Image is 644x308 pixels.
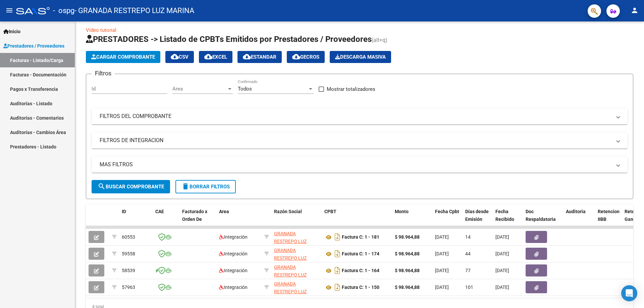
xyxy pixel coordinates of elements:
button: Buscar Comprobante [92,180,170,193]
datatable-header-cell: Retencion IIBB [595,204,622,234]
span: - GRANADA RESTREPO LUZ MARINA [74,3,194,18]
span: [DATE] [495,251,509,256]
datatable-header-cell: Monto [392,204,432,234]
span: GRANADA RESTREPO LUZ MARINA [274,264,307,285]
h3: Filtros [92,69,115,78]
span: 14 [465,234,471,240]
app-download-masive: Descarga masiva de comprobantes (adjuntos) [330,51,391,63]
mat-icon: person [631,6,639,14]
span: GRANADA RESTREPO LUZ MARINA [274,281,307,302]
mat-icon: delete [181,182,190,190]
button: Descarga Masiva [330,51,391,63]
button: CSV [165,51,194,63]
span: Razón Social [274,209,302,214]
mat-icon: cloud_download [292,53,300,61]
strong: $ 98.964,88 [395,285,420,290]
span: 57963 [122,285,135,290]
button: Borrar Filtros [175,180,236,193]
i: Descargar documento [333,282,342,293]
i: Descargar documento [333,248,342,259]
strong: $ 98.964,88 [395,268,420,273]
span: [DATE] [435,285,449,290]
mat-icon: cloud_download [204,53,212,61]
span: CAE [155,209,164,214]
span: 60553 [122,234,135,240]
mat-icon: cloud_download [243,53,251,61]
datatable-header-cell: CPBT [322,204,392,234]
span: Gecros [292,54,319,60]
span: (alt+q) [372,37,387,43]
span: Días desde Emisión [465,209,489,222]
span: [DATE] [495,234,509,240]
datatable-header-cell: Fecha Recibido [493,204,523,234]
span: 101 [465,285,473,290]
span: [DATE] [435,234,449,240]
span: CSV [171,54,189,60]
span: PRESTADORES -> Listado de CPBTs Emitidos por Prestadores / Proveedores [86,35,372,44]
span: ID [122,209,126,214]
strong: Factura C: 1 - 150 [342,285,379,290]
span: Retencion IIBB [598,209,620,222]
span: Integración [219,251,248,256]
span: EXCEL [204,54,227,60]
mat-icon: cloud_download [171,53,179,61]
datatable-header-cell: ID [119,204,153,234]
button: Cargar Comprobante [86,51,160,63]
span: Cargar Comprobante [91,54,155,60]
button: Estandar [237,51,282,63]
mat-panel-title: MAS FILTROS [100,161,611,168]
i: Descargar documento [333,232,342,242]
mat-panel-title: FILTROS DE INTEGRACION [100,137,611,144]
strong: $ 98.964,88 [395,251,420,256]
span: 77 [465,268,471,273]
div: 27949891769 [274,230,319,244]
mat-icon: search [98,182,106,190]
datatable-header-cell: CAE [153,204,179,234]
span: GRANADA RESTREPO LUZ MARINA [274,248,307,268]
datatable-header-cell: Fecha Cpbt [432,204,463,234]
span: 59558 [122,251,135,256]
mat-panel-title: FILTROS DEL COMPROBANTE [100,113,611,120]
div: Open Intercom Messenger [621,285,637,301]
span: Fecha Cpbt [435,209,459,214]
span: Borrar Filtros [181,184,230,190]
datatable-header-cell: Días desde Emisión [463,204,493,234]
strong: Factura C: 1 - 164 [342,268,379,273]
span: Integración [219,285,248,290]
div: 27949891769 [274,247,319,261]
span: Area [219,209,229,214]
datatable-header-cell: Doc Respaldatoria [523,204,563,234]
span: Estandar [243,54,276,60]
span: Buscar Comprobante [98,184,164,190]
span: Fecha Recibido [495,209,514,222]
datatable-header-cell: Razón Social [271,204,322,234]
span: CPBT [324,209,336,214]
datatable-header-cell: Auditoria [563,204,595,234]
mat-icon: menu [5,6,13,14]
strong: $ 98.964,88 [395,234,420,240]
span: - ospg [53,3,74,18]
span: Prestadores / Proveedores [3,42,64,50]
span: [DATE] [495,268,509,273]
span: GRANADA RESTREPO LUZ MARINA [274,231,307,252]
span: 58539 [122,268,135,273]
span: Integración [219,234,248,240]
span: Doc Respaldatoria [526,209,556,222]
button: Gecros [287,51,325,63]
div: 27949891769 [274,280,319,294]
span: [DATE] [435,251,449,256]
span: Integración [219,268,248,273]
span: 44 [465,251,471,256]
strong: Factura C: 1 - 174 [342,251,379,257]
datatable-header-cell: Facturado x Orden De [179,204,216,234]
span: [DATE] [435,268,449,273]
strong: Factura C: 1 - 181 [342,235,379,240]
div: 27949891769 [274,263,319,278]
mat-expansion-panel-header: MAS FILTROS [92,157,628,173]
span: Facturado x Orden De [182,209,207,222]
span: Mostrar totalizadores [327,85,375,93]
span: Inicio [3,28,20,35]
span: Todos [238,86,252,92]
a: Video tutorial [86,27,116,33]
span: Area [172,86,227,92]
